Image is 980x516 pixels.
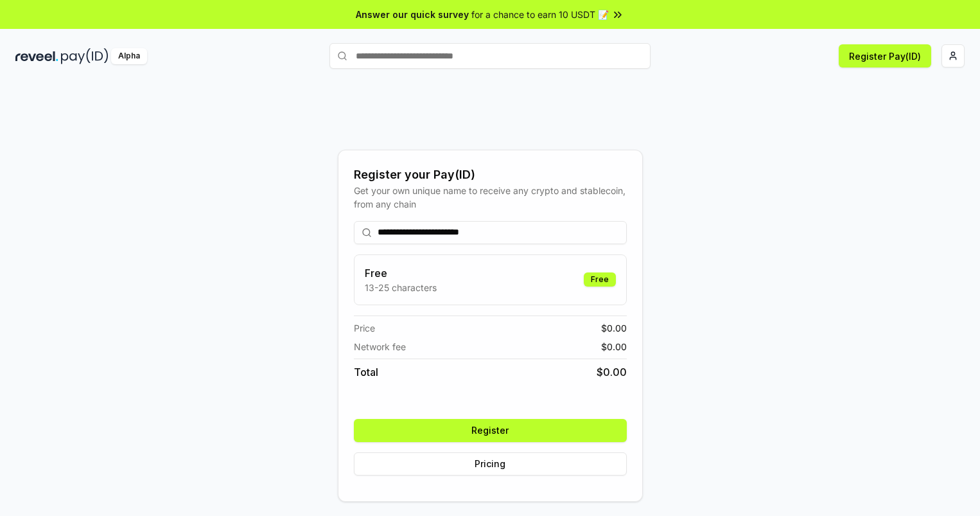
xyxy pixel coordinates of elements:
[15,48,58,64] img: reveel_dark
[354,166,627,184] div: Register your Pay(ID)
[584,272,616,287] div: Free
[354,364,378,380] span: Total
[365,281,437,294] p: 13-25 characters
[354,340,406,353] span: Network fee
[354,184,627,211] div: Get your own unique name to receive any crypto and stablecoin, from any chain
[365,265,437,281] h3: Free
[354,321,375,335] span: Price
[356,8,469,21] span: Answer our quick survey
[111,48,147,64] div: Alpha
[597,364,627,380] span: $ 0.00
[354,452,627,476] button: Pricing
[471,8,609,21] span: for a chance to earn 10 USDT 📝
[839,44,931,67] button: Register Pay(ID)
[354,419,627,442] button: Register
[601,321,627,335] span: $ 0.00
[61,48,109,64] img: pay_id
[601,340,627,353] span: $ 0.00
